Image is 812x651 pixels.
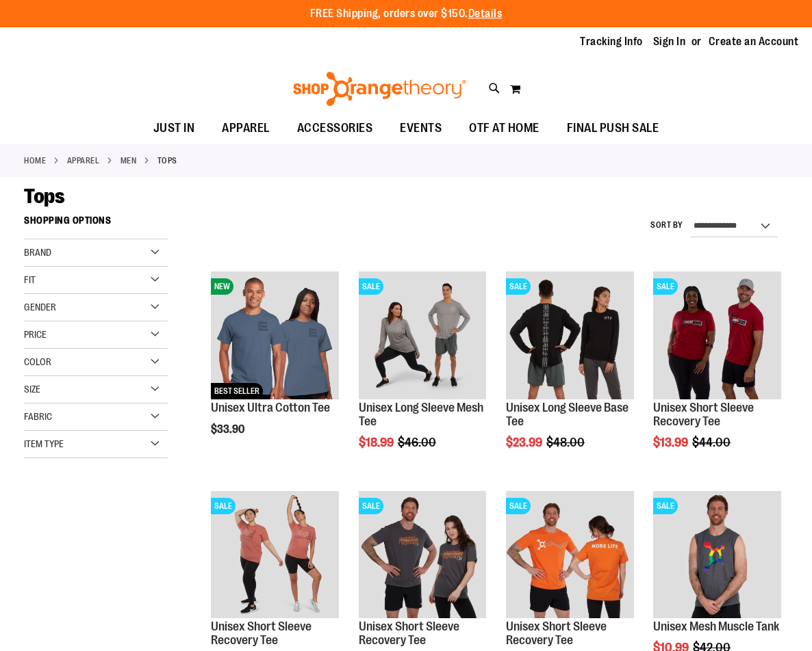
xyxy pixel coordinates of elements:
[359,498,383,514] span: SALE
[653,491,781,621] a: Product image for Unisex Mesh Muscle TankSALE
[211,491,339,619] img: Product image for Unisex Short Sleeve Recovery Tee
[506,271,634,399] img: Product image for Unisex Long Sleeve Base Tee
[359,401,483,428] a: Unisex Long Sleeve Mesh Tee
[359,271,487,401] a: Unisex Long Sleeve Mesh Tee primary imageSALE
[211,423,246,436] span: $33.90
[506,401,629,428] a: Unisex Long Sleeve Base Tee
[24,349,168,376] div: Color
[546,436,587,449] span: $48.00
[24,321,168,349] div: Price
[506,620,607,647] a: Unisex Short Sleeve Recovery Tee
[24,411,52,422] span: Fabric
[506,278,531,295] span: SALE
[580,34,643,49] a: Tracking Info
[359,491,487,621] a: Product image for Unisex Short Sleeve Recovery TeeSALE
[211,401,330,414] a: Unisex Ultra Cotton Tee
[653,271,781,401] a: Product image for Unisex SS Recovery TeeSALE
[283,113,387,144] a: ACCESSORIES
[310,6,503,22] p: FREE Shipping, orders over $150.
[692,436,733,449] span: $44.00
[24,274,36,285] span: Fit
[24,356,51,367] span: Color
[211,491,339,621] a: Product image for Unisex Short Sleeve Recovery TeeSALE
[653,34,686,49] a: Sign In
[499,265,641,483] div: product
[24,431,168,458] div: Item Type
[222,113,270,144] span: APPAREL
[24,294,168,321] div: Gender
[24,302,56,313] span: Gender
[506,491,634,621] a: Product image for Unisex Short Sleeve Recovery TeeSALE
[24,209,168,239] strong: Shopping Options
[646,265,788,483] div: product
[653,498,678,514] span: SALE
[211,278,233,295] span: NEW
[211,271,339,399] img: Unisex Ultra Cotton Tee
[553,113,673,144] a: FINAL PUSH SALE
[24,185,64,208] span: Tops
[359,436,396,449] span: $18.99
[506,491,634,619] img: Product image for Unisex Short Sleeve Recovery Tee
[291,72,468,106] img: Shop Orangetheory
[24,155,46,167] a: Home
[653,491,781,619] img: Product image for Unisex Mesh Muscle Tank
[709,34,799,49] a: Create an Account
[211,498,236,514] span: SALE
[211,620,312,647] a: Unisex Short Sleeve Recovery Tee
[24,384,40,395] span: Size
[653,620,779,633] a: Unisex Mesh Muscle Tank
[211,271,339,401] a: Unisex Ultra Cotton TeeNEWBEST SELLER
[455,113,553,144] a: OTF AT HOME
[653,271,781,399] img: Product image for Unisex SS Recovery Tee
[359,620,459,647] a: Unisex Short Sleeve Recovery Tee
[24,329,47,340] span: Price
[120,155,137,167] a: MEN
[506,271,634,401] a: Product image for Unisex Long Sleeve Base TeeSALE
[24,267,168,294] div: Fit
[468,8,503,20] a: Details
[506,436,544,449] span: $23.99
[653,278,678,295] span: SALE
[211,383,263,399] span: BEST SELLER
[653,436,690,449] span: $13.99
[352,265,494,483] div: product
[24,438,64,449] span: Item Type
[24,239,168,267] div: Brand
[140,113,209,144] a: JUST IN
[157,155,177,167] strong: Tops
[506,498,531,514] span: SALE
[208,113,283,144] a: APPAREL
[398,436,438,449] span: $46.00
[359,278,383,295] span: SALE
[386,113,455,144] a: EVENTS
[24,403,168,431] div: Fabric
[24,247,51,258] span: Brand
[359,491,487,619] img: Product image for Unisex Short Sleeve Recovery Tee
[204,265,346,470] div: product
[297,113,373,144] span: ACCESSORIES
[359,271,487,399] img: Unisex Long Sleeve Mesh Tee primary image
[567,113,659,144] span: FINAL PUSH SALE
[469,113,540,144] span: OTF AT HOME
[653,401,754,428] a: Unisex Short Sleeve Recovery Tee
[400,113,442,144] span: EVENTS
[650,220,683,231] label: Sort By
[67,155,100,167] a: APPAREL
[24,376,168,403] div: Size
[153,113,195,144] span: JUST IN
